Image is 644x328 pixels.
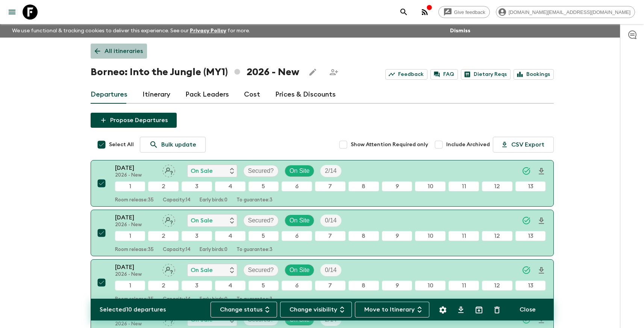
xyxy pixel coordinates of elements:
div: 3 [182,181,212,191]
div: 1 [115,231,145,241]
a: FAQ [430,69,458,80]
span: Include Archived [446,141,490,148]
button: Dismiss [448,26,472,36]
p: Selected 10 departures [100,305,166,314]
div: 9 [382,181,412,191]
div: 13 [515,281,546,290]
p: 0 / 14 [325,266,336,275]
p: All itineraries [105,47,143,56]
button: [DATE]2026 - NewAssign pack leaderOn SaleSecured?On SiteTrip Fill12345678910111213Room release:35... [91,160,554,207]
p: Capacity: 14 [163,247,191,253]
p: On Site [289,266,309,275]
p: On Sale [191,216,213,225]
p: On Sale [191,166,213,175]
button: CSV Export [493,137,554,153]
a: Dietary Reqs [461,69,511,80]
div: 7 [315,231,345,241]
div: 1 [115,281,145,290]
svg: Synced Successfully [522,266,531,275]
div: On Site [285,215,314,227]
p: Secured? [248,216,274,225]
button: Download CSV [453,302,468,317]
svg: Synced Successfully [522,216,531,225]
span: Assign pack leader [162,266,175,272]
div: 3 [182,281,212,290]
div: Secured? [243,215,279,227]
button: [DATE]2026 - NewAssign pack leaderOn SaleSecured?On SiteTrip Fill12345678910111213Room release:35... [91,210,554,256]
div: 10 [415,281,445,290]
div: 10 [415,181,445,191]
button: Change status [211,302,277,317]
a: Departures [91,86,127,104]
div: 7 [315,281,345,290]
div: 11 [449,231,479,241]
p: Room release: 35 [115,296,154,302]
div: 12 [482,231,512,241]
span: Show Attention Required only [351,141,428,148]
p: [DATE] [115,263,156,272]
div: 10 [415,231,445,241]
p: Early birds: 0 [200,296,227,302]
div: Secured? [243,264,279,276]
div: 5 [249,281,279,290]
button: Edit this itinerary [305,65,320,80]
p: Room release: 35 [115,247,154,253]
div: 5 [249,181,279,191]
div: 11 [449,181,479,191]
div: 8 [349,231,379,241]
div: Trip Fill [320,264,341,276]
p: Capacity: 14 [163,296,191,302]
p: Secured? [248,266,274,275]
div: 6 [282,231,312,241]
p: We use functional & tracking cookies to deliver this experience. See our for more. [9,24,253,38]
div: 2 [148,281,179,290]
a: Cost [244,86,260,104]
div: 11 [449,281,479,290]
div: 9 [382,231,412,241]
button: menu [5,5,20,20]
div: 4 [215,181,245,191]
span: Assign pack leader [162,216,175,222]
svg: Download Onboarding [537,216,546,225]
div: 4 [215,281,245,290]
p: 2026 - New [115,172,156,178]
p: Early birds: 0 [200,247,227,253]
button: Propose Departures [91,113,177,128]
h1: Borneo: Into the Jungle (MY1) 2026 - New [91,65,299,80]
p: Room release: 35 [115,197,154,203]
div: 9 [382,281,412,290]
p: 2026 - New [115,321,156,327]
div: 5 [249,231,279,241]
p: 0 / 14 [325,216,336,225]
button: Settings [435,302,450,317]
p: Capacity: 14 [163,197,191,203]
p: To guarantee: 3 [236,197,273,203]
div: On Site [285,165,314,177]
span: [DOMAIN_NAME][EMAIL_ADDRESS][DOMAIN_NAME] [505,9,635,15]
a: Privacy Policy [190,28,226,33]
p: To guarantee: 3 [236,247,273,253]
div: Trip Fill [320,165,341,177]
p: To guarantee: 3 [236,296,273,302]
p: On Sale [191,266,213,275]
p: Bulk update [161,140,196,149]
div: 8 [349,181,379,191]
a: Bookings [514,69,554,80]
a: All itineraries [91,44,147,59]
a: Itinerary [142,86,170,104]
div: 13 [515,181,546,191]
div: 4 [215,231,245,241]
p: 2026 - New [115,222,156,228]
button: [DATE]2026 - NewAssign pack leaderOn SaleSecured?On SiteTrip Fill12345678910111213Room release:35... [91,259,554,306]
button: Change visibility [280,302,352,317]
p: Early birds: 0 [200,197,227,203]
div: 3 [182,231,212,241]
svg: Synced Successfully [522,166,531,175]
div: 7 [315,181,345,191]
span: Select All [109,141,134,148]
p: 2 / 14 [325,166,336,175]
span: Share this itinerary [326,65,341,80]
div: 12 [482,181,512,191]
a: Bulk update [140,137,206,153]
div: Secured? [243,165,279,177]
